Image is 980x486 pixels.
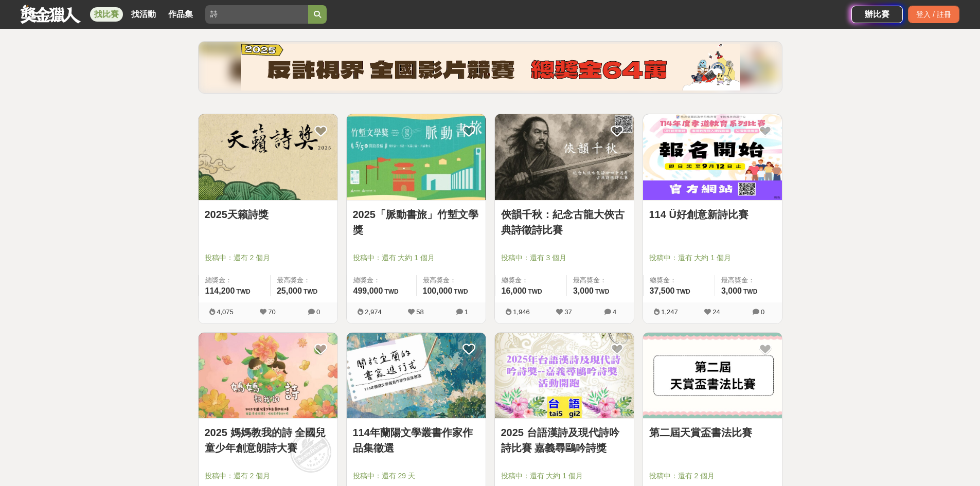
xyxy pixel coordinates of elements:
[347,333,486,419] a: Cover Image
[528,288,542,295] span: TWD
[199,333,337,419] img: Cover Image
[205,286,235,295] span: 114,200
[353,275,410,285] span: 總獎金：
[650,286,675,295] span: 37,500
[743,288,757,295] span: TWD
[353,207,479,238] a: 2025「脈動書旅」竹塹文學獎
[851,6,903,23] a: 辦比賽
[423,275,479,285] span: 最高獎金：
[236,288,250,295] span: TWD
[217,308,234,316] span: 4,075
[277,286,302,295] span: 25,000
[454,288,468,295] span: TWD
[316,308,320,316] span: 0
[649,207,776,222] a: 114 Ü好創意新詩比賽
[502,286,527,295] span: 16,000
[649,425,776,440] a: 第二屆天賞盃書法比賽
[205,425,331,456] a: 2025 媽媽教我的詩 全國兒童少年創意朗詩大賽
[495,333,634,419] a: Cover Image
[495,333,634,419] img: Cover Image
[643,333,782,419] img: Cover Image
[495,114,634,200] img: Cover Image
[501,425,628,456] a: 2025 台語漢詩及現代詩吟詩比賽 嘉義尋鷗吟詩獎
[268,308,275,316] span: 70
[501,207,628,238] a: 俠韻千秋：紀念古龍大俠古典詩徵詩比賽
[164,7,197,22] a: 作品集
[347,333,486,419] img: Cover Image
[721,286,742,295] span: 3,000
[353,425,479,456] a: 114年蘭陽文學叢書作家作品集徵選
[199,333,337,419] a: Cover Image
[564,308,572,316] span: 37
[205,275,264,285] span: 總獎金：
[347,114,486,200] img: Cover Image
[650,275,708,285] span: 總獎金：
[502,275,560,285] span: 總獎金：
[573,286,594,295] span: 3,000
[205,253,331,263] span: 投稿中：還有 2 個月
[353,253,479,263] span: 投稿中：還有 大約 1 個月
[643,333,782,419] a: Cover Image
[676,288,690,295] span: TWD
[661,308,678,316] span: 1,247
[90,7,123,22] a: 找比賽
[761,308,764,316] span: 0
[649,471,776,481] span: 投稿中：還有 2 個月
[365,308,382,316] span: 2,974
[643,114,782,201] a: Cover Image
[199,114,337,201] a: Cover Image
[501,471,628,481] span: 投稿中：還有 大約 1 個月
[595,288,609,295] span: TWD
[199,114,337,200] img: Cover Image
[353,286,383,295] span: 499,000
[501,253,628,263] span: 投稿中：還有 3 個月
[712,308,720,316] span: 24
[465,308,468,316] span: 1
[649,253,776,263] span: 投稿中：還有 大約 1 個月
[573,275,628,285] span: 最高獎金：
[613,308,616,316] span: 4
[423,286,453,295] span: 100,000
[205,471,331,481] span: 投稿中：還有 2 個月
[241,44,740,91] img: b4b43df0-ce9d-4ec9-9998-1f8643ec197e.png
[416,308,423,316] span: 58
[384,288,398,295] span: TWD
[205,5,308,24] input: 這樣Sale也可以： 安聯人壽創意銷售法募集
[205,207,331,222] a: 2025天籟詩獎
[908,6,959,23] div: 登入 / 註冊
[353,471,479,481] span: 投稿中：還有 29 天
[304,288,317,295] span: TWD
[721,275,776,285] span: 最高獎金：
[127,7,160,22] a: 找活動
[277,275,331,285] span: 最高獎金：
[513,308,530,316] span: 1,946
[643,114,782,200] img: Cover Image
[495,114,634,201] a: Cover Image
[347,114,486,201] a: Cover Image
